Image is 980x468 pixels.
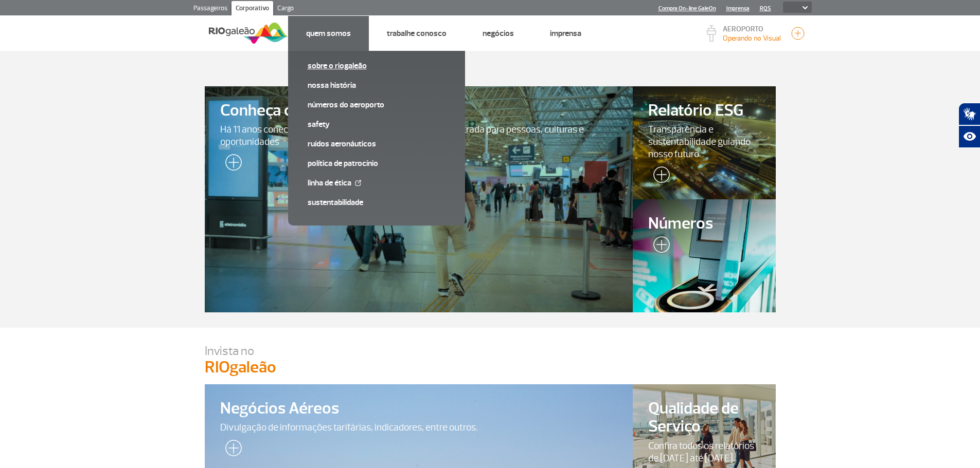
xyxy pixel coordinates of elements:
[355,180,361,186] img: External Link Icon
[648,215,760,233] span: Números
[205,343,776,359] p: Invista no
[723,33,781,44] p: Visibilidade de 10000m
[220,400,618,418] span: Negócios Aéreos
[220,154,242,175] img: leia-mais
[648,400,760,436] span: Qualidade de Serviço
[633,86,776,199] a: Relatório ESGTransparência e sustentabilidade guiando nosso futuro
[550,28,581,39] a: Imprensa
[220,123,618,148] span: Há 11 anos conectando o Rio ao mundo e sendo a porta de entrada para pessoas, culturas e oportuni...
[205,86,633,312] a: Conheça o RIOgaleãoHá 11 anos conectando o Rio ao mundo e sendo a porta de entrada para pessoas, ...
[220,421,618,434] span: Divulgação de informações tarifárias, indicadores, entre outros.
[958,125,980,148] button: Abrir recursos assistivos.
[308,60,446,71] a: Sobre o RIOgaleão
[189,1,231,17] a: Passageiros
[958,103,980,148] div: Plugin de acessibilidade da Hand Talk.
[308,99,446,110] a: Números do Aeroporto
[308,158,446,169] a: Política de Patrocínio
[648,123,760,160] span: Transparência e sustentabilidade guiando nosso futuro
[958,103,980,125] button: Abrir tradutor de língua de sinais.
[273,1,298,17] a: Cargo
[308,138,446,149] a: Ruídos aeronáuticos
[308,80,446,91] a: Nossa História
[308,197,446,208] a: Sustentabilidade
[205,359,776,376] p: RIOgaleão
[387,28,447,39] a: Trabalhe Conosco
[231,1,273,17] a: Corporativo
[308,119,446,130] a: SAFETY
[726,5,750,12] a: Imprensa
[723,26,781,33] p: AEROPORTO
[648,102,760,120] span: Relatório ESG
[306,28,351,39] a: Quem Somos
[220,440,242,460] img: leia-mais
[308,177,446,189] a: Linha de Ética
[633,199,776,312] a: Números
[220,102,618,120] span: Conheça o RIOgaleão
[648,236,670,257] img: leia-mais
[483,28,514,39] a: Negócios
[648,440,760,464] span: Confira todos os relatórios de [DATE] até [DATE].
[658,5,716,12] a: Compra On-line GaleOn
[648,166,670,187] img: leia-mais
[760,5,771,12] a: RQS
